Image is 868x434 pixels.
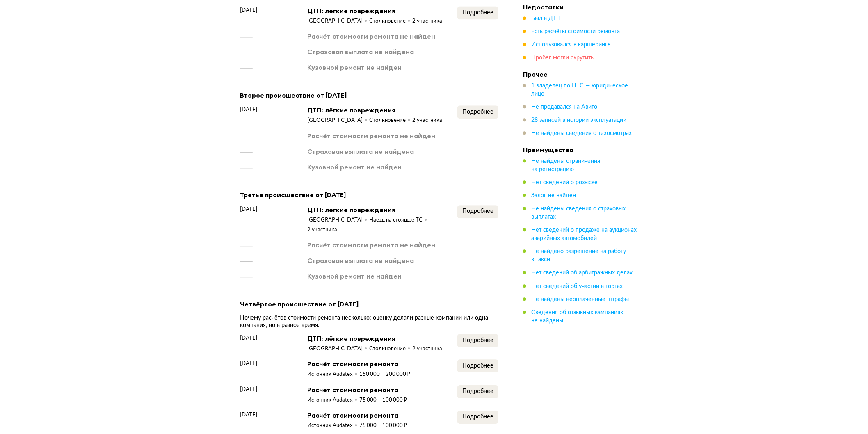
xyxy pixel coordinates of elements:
[307,240,435,249] div: Расчёт стоимости ремонта не найден
[240,385,257,393] span: [DATE]
[307,47,414,56] div: Страховая выплата не найдена
[307,256,414,265] div: Страховая выплата не найдена
[240,6,257,14] span: [DATE]
[457,359,498,372] button: Подробнее
[369,217,429,224] div: Наезд на стоящее ТС
[369,345,412,353] div: Столкновение
[457,105,498,119] button: Подробнее
[369,117,412,124] div: Столкновение
[457,205,498,218] button: Подробнее
[307,32,435,41] div: Расчёт стоимости ремонта не найден
[531,42,611,48] span: Использовался в каршеринге
[240,334,257,342] span: [DATE]
[307,131,435,140] div: Расчёт стоимости ремонта не найден
[240,314,498,329] div: Почему расчётов стоимости ремонта несколько: оценку делали разные компании или одна компания, но ...
[307,117,369,124] div: [GEOGRAPHIC_DATA]
[307,359,410,368] div: Расчёт стоимости ремонта
[531,16,561,22] span: Был в ДТП
[240,190,498,200] div: Третье происшествие от [DATE]
[307,345,369,353] div: [GEOGRAPHIC_DATA]
[412,18,442,25] div: 2 участника
[457,411,498,424] button: Подробнее
[369,18,412,25] div: Столкновение
[240,90,498,101] div: Второе происшествие от [DATE]
[307,6,442,15] div: ДТП: лёгкие повреждения
[462,338,493,343] span: Подробнее
[307,226,337,234] div: 2 участника
[531,310,623,324] span: Сведения об отзывных кампаниях не найдены
[240,205,257,213] span: [DATE]
[457,385,498,398] button: Подробнее
[307,162,402,171] div: Кузовной ремонт не найден
[307,105,442,114] div: ДТП: лёгкие повреждения
[359,371,410,378] div: 150 000 – 200 000 ₽
[531,29,620,35] span: Есть расчёты стоимости ремонта
[307,334,442,343] div: ДТП: лёгкие повреждения
[307,272,402,281] div: Кузовной ремонт не найден
[462,208,493,214] span: Подробнее
[359,422,407,429] div: 75 000 – 100 000 ₽
[412,117,442,124] div: 2 участника
[531,206,626,220] span: Не найдены сведения о страховых выплатах
[307,422,359,429] div: Источник Audatex
[307,63,402,72] div: Кузовной ремонт не найден
[531,228,637,242] span: Нет сведений о продаже на аукционах аварийных автомобилей
[359,397,407,404] div: 75 000 – 100 000 ₽
[531,118,626,123] span: 28 записей в истории эксплуатации
[462,363,493,369] span: Подробнее
[412,345,442,353] div: 2 участника
[462,414,493,420] span: Подробнее
[240,105,257,114] span: [DATE]
[531,180,598,186] span: Нет сведений о розыске
[457,334,498,347] button: Подробнее
[307,371,359,378] div: Источник Audatex
[457,6,498,19] button: Подробнее
[462,388,493,394] span: Подробнее
[531,283,623,289] span: Нет сведений об участии в торгах
[462,10,493,16] span: Подробнее
[307,205,457,214] div: ДТП: лёгкие повреждения
[523,3,638,11] h4: Недостатки
[531,83,628,97] span: 1 владелец по ПТС — юридическое лицо
[240,359,257,368] span: [DATE]
[307,411,407,420] div: Расчёт стоимости ремонта
[531,55,594,61] span: Пробег могли скрутить
[307,18,369,25] div: [GEOGRAPHIC_DATA]
[307,217,369,224] div: [GEOGRAPHIC_DATA]
[307,385,407,394] div: Расчёт стоимости ремонта
[523,146,638,154] h4: Преимущества
[531,249,626,263] span: Не найдено разрешение на работу в такси
[531,193,576,199] span: Залог не найден
[531,105,597,110] span: Не продавался на Авито
[307,397,359,404] div: Источник Audatex
[523,71,638,79] h4: Прочее
[307,147,414,156] div: Страховая выплата не найдена
[531,270,633,276] span: Нет сведений об арбитражных делах
[531,131,632,137] span: Не найдены сведения о техосмотрах
[531,159,600,173] span: Не найдены ограничения на регистрацию
[240,299,498,309] div: Четвёртое происшествие от [DATE]
[462,109,493,115] span: Подробнее
[531,297,629,302] span: Не найдены неоплаченные штрафы
[240,411,257,419] span: [DATE]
